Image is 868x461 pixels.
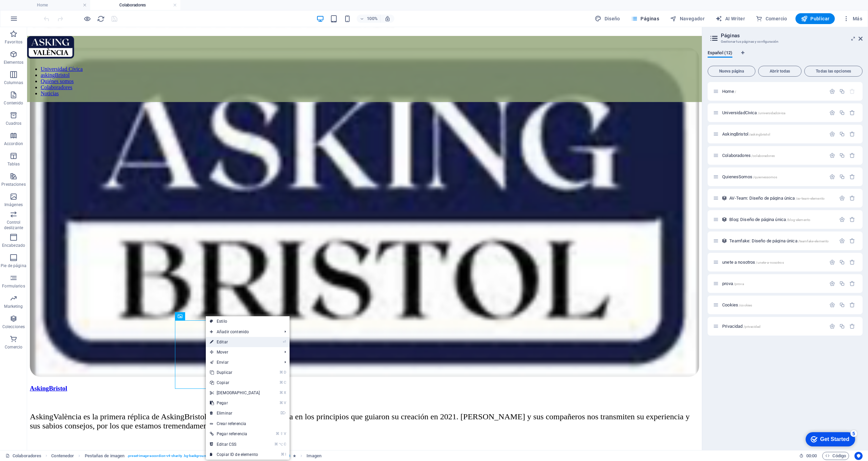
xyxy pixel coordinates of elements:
div: Diseño (Ctrl+Alt+Y) [592,13,623,24]
div: Configuración [829,110,835,116]
div: AskingBristol/askingbristol [720,132,826,136]
div: QuienesSomos/quienessomos [720,175,826,179]
span: Haz clic para abrir la página [722,174,777,179]
button: Usercentrics [854,452,863,460]
span: Haz clic para seleccionar y doble clic para editar [51,452,74,460]
p: Tablas [7,161,20,167]
a: Crear referencia [206,419,290,429]
div: Configuración [829,281,835,286]
span: AI Writer [715,15,745,22]
a: ⌘VPegar [206,398,264,408]
div: Eliminar [849,281,855,286]
div: 5 [50,1,57,8]
div: Home/ [720,89,826,94]
div: Eliminar [849,217,855,222]
div: Privacidad/privacidad [720,324,826,328]
h2: Páginas [721,33,863,39]
i: C [284,380,286,385]
span: Haz clic para abrir la página [722,153,775,158]
span: Haz clic para abrir la página [729,196,825,201]
span: Diseño [595,15,620,22]
div: Teamfake: Diseño de página única/teamfake-elemento [727,239,836,243]
span: 00 00 [806,452,817,460]
p: Favoritos [5,39,22,45]
h6: 100% [367,15,378,23]
div: Configuración [829,174,835,180]
button: Código [822,452,849,460]
button: Comercio [753,13,790,24]
p: Encabezado [2,243,25,248]
i: X [284,390,286,395]
p: Columnas [4,80,23,85]
span: Mover [206,347,279,357]
p: Contenido [4,100,23,106]
i: ⌦ [280,411,286,415]
button: AI Writer [713,13,748,24]
span: . preset-image-accordion-v4-charity .bg-background [127,452,208,460]
div: unete a nosotros/unete-a-nosotros [720,260,826,264]
div: Eliminar [849,131,855,137]
span: Haz clic para abrir la página [722,110,785,115]
a: ⌘ICopiar ID de elemento [206,449,264,460]
span: Haz clic para seleccionar y doble clic para editar [85,452,125,460]
div: Este diseño se usa como una plantilla para todos los elementos (como por ejemplo un post de un bl... [722,195,727,201]
button: Páginas [628,13,662,24]
span: /blog-elemento [787,218,810,222]
i: D [284,370,286,375]
p: Prestaciones [1,182,25,187]
div: Eliminar [849,323,855,329]
a: ⌦Eliminar [206,408,264,418]
span: / [735,90,736,94]
div: Cookies/cookies [720,303,826,307]
i: ⌘ [276,432,279,436]
p: Elementos [4,60,23,65]
button: reload [97,15,105,23]
div: Configuración [839,195,845,201]
span: Haz clic para seleccionar y doble clic para editar [307,452,321,460]
button: Nueva página [708,66,755,77]
span: Abrir todas [761,69,798,73]
div: Blog: Diseño de página única/blog-elemento [727,217,836,222]
span: Navegador [670,15,705,22]
span: Haz clic para abrir la página [722,89,736,94]
span: Haz clic para abrir la página [729,238,829,243]
i: ⌘ [279,401,283,405]
span: Páginas [631,15,659,22]
div: Configuración [829,153,835,158]
a: ⌘DDuplicar [206,367,264,378]
a: Haz clic para cancelar la selección y doble clic para abrir páginas [5,452,41,460]
div: Duplicar [839,259,845,265]
div: Eliminar [849,110,855,116]
button: Todas las opciones [804,66,863,77]
i: Al redimensionar, ajustar el nivel de zoom automáticamente para ajustarse al dispositivo elegido. [384,16,391,22]
div: Eliminar [849,259,855,265]
span: Nueva página [711,69,752,73]
i: ⇧ [280,432,283,436]
button: Haz clic para salir del modo de previsualización y seguir editando [83,15,91,23]
div: Configuración [829,302,835,308]
i: I [285,452,286,457]
span: Más [843,15,862,22]
div: Configuración [829,131,835,137]
div: Eliminar [849,174,855,180]
span: /av-team-elemento [796,197,825,200]
div: Duplicar [839,153,845,158]
button: Más [840,13,865,24]
button: Navegador [667,13,707,24]
a: ⌘X[DEMOGRAPHIC_DATA] [206,388,264,398]
div: Configuración [829,88,835,94]
span: Haz clic para abrir la página [722,302,752,307]
i: ⌘ [279,390,283,395]
div: Duplicar [839,88,845,94]
div: Duplicar [839,302,845,308]
div: Duplicar [839,131,845,137]
button: Abrir todas [758,66,802,77]
div: Pestañas de idiomas [708,50,863,63]
span: Haz clic para abrir la página [722,260,784,265]
p: Pie de página [1,263,26,268]
div: Duplicar [839,174,845,180]
span: Español (12) [708,49,732,58]
p: Cuadros [6,121,22,126]
div: UniversidadCivica/universidadcivica [720,111,826,115]
div: AV-Team: Diseño de página única/av-team-elemento [727,196,836,200]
